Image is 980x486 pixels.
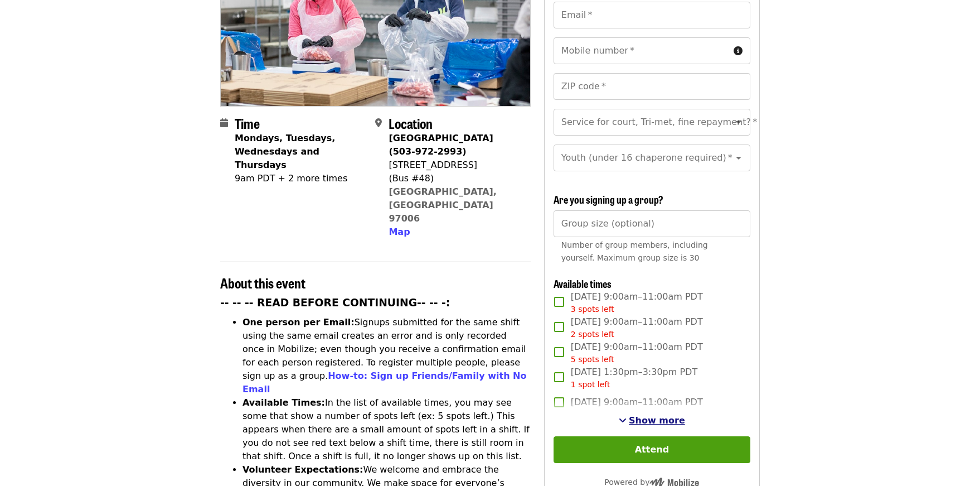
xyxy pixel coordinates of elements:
[734,46,743,56] i: circle-info icon
[571,355,614,364] span: 5 spots left
[389,158,521,172] div: [STREET_ADDRESS]
[571,290,703,315] span: [DATE] 9:00am–11:00am PDT
[235,113,260,133] span: Time
[571,396,703,409] span: [DATE] 9:00am–11:00am PDT
[389,172,521,185] div: (Bus #48)
[389,227,410,237] span: Map
[629,415,685,426] span: Show more
[571,305,614,314] span: 3 spots left
[554,2,750,28] input: Email
[554,276,612,291] span: Available times
[242,317,355,328] strong: One person per Email:
[571,330,614,339] span: 2 spots left
[561,240,708,262] span: Number of group members, including yourself. Maximum group size is 30
[220,273,305,292] span: About this event
[242,397,325,408] strong: Available Times:
[242,370,527,394] a: How-to: Sign up Friends/Family with No Email
[554,37,729,64] input: Mobile number
[375,118,382,128] i: map-marker-alt icon
[242,396,531,463] li: In the list of available times, you may see some that show a number of spots left (ex: 5 spots le...
[571,380,610,389] span: 1 spot left
[242,316,531,396] li: Signups submitted for the same shift using the same email creates an error and is only recorded o...
[389,225,410,239] button: Map
[731,150,746,166] button: Open
[571,365,697,391] span: [DATE] 1:30pm–3:30pm PDT
[571,315,703,340] span: [DATE] 9:00am–11:00am PDT
[571,340,703,365] span: [DATE] 9:00am–11:00am PDT
[235,172,366,185] div: 9am PDT + 2 more times
[389,133,493,157] strong: [GEOGRAPHIC_DATA] (503-972-2993)
[220,118,228,128] i: calendar icon
[554,210,750,237] input: [object Object]
[389,113,433,133] span: Location
[220,297,450,309] strong: -- -- -- READ BEFORE CONTINUING-- -- -:
[235,133,335,170] strong: Mondays, Tuesdays, Wednesdays and Thursdays
[554,73,750,100] input: ZIP code
[242,464,363,475] strong: Volunteer Expectations:
[554,192,663,206] span: Are you signing up a group?
[389,186,497,224] a: [GEOGRAPHIC_DATA], [GEOGRAPHIC_DATA] 97006
[731,114,746,130] button: Open
[554,436,750,463] button: Attend
[619,414,685,427] button: See more timeslots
